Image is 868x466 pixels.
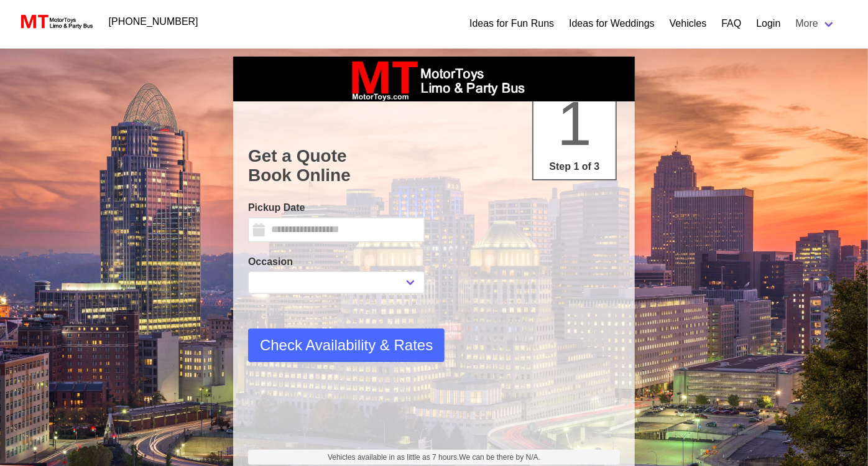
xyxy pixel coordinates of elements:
[248,200,425,215] label: Pickup Date
[248,329,445,362] button: Check Availability & Rates
[328,452,540,463] span: Vehicles available in as little as 7 hours.
[17,13,94,30] img: MotorToys Logo
[721,16,741,31] a: FAQ
[788,11,843,36] a: More
[670,16,707,31] a: Vehicles
[260,334,433,356] span: Check Availability & Rates
[459,453,540,462] span: We can be there by N/A.
[341,57,527,101] img: box_logo_brand.jpeg
[248,254,425,269] label: Occasion
[469,16,554,31] a: Ideas for Fun Runs
[557,88,592,158] span: 1
[756,16,780,31] a: Login
[248,146,620,185] h1: Get a Quote Book Online
[101,9,206,34] a: [PHONE_NUMBER]
[569,16,655,31] a: Ideas for Weddings
[538,159,611,174] p: Step 1 of 3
